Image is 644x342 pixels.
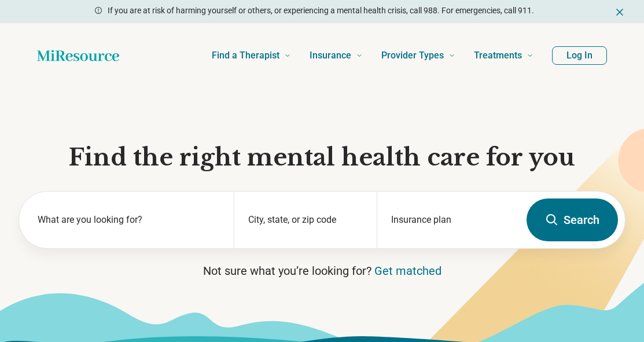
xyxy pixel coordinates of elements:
[614,5,625,19] button: Dismiss
[474,32,533,79] a: Treatments
[527,198,618,241] button: Search
[374,264,441,278] a: Get matched
[19,142,625,172] h1: Find the right mental health care for you
[38,213,220,227] label: What are you looking for?
[108,5,534,17] p: If you are at risk of harming yourself or others, or experiencing a mental health crisis, call 98...
[310,47,351,64] span: Insurance
[37,44,119,67] a: Home page
[381,47,444,64] span: Provider Types
[474,47,522,64] span: Treatments
[381,32,455,79] a: Provider Types
[212,47,279,64] span: Find a Therapist
[552,46,607,65] button: Log In
[310,32,363,79] a: Insurance
[212,32,291,79] a: Find a Therapist
[19,263,625,279] p: Not sure what you’re looking for?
